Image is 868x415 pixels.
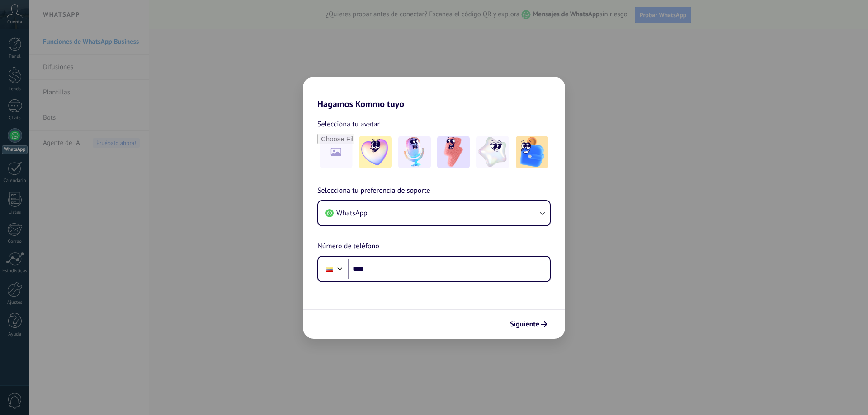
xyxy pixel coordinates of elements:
div: Ecuador: + 593 [321,260,338,279]
img: -3.jpeg [437,136,470,168]
img: -1.jpeg [359,136,392,168]
img: -4.jpeg [476,136,509,168]
button: WhatsApp [318,201,550,225]
span: Selecciona tu preferencia de soporte [317,185,430,197]
button: Siguiente [506,317,552,332]
span: Siguiente [510,321,539,327]
span: Número de teléfono [317,241,379,252]
span: WhatsApp [336,209,368,218]
img: -5.jpeg [516,136,548,168]
img: -2.jpeg [398,136,431,168]
h2: Hagamos Kommo tuyo [303,77,565,109]
span: Selecciona tu avatar [317,118,380,130]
